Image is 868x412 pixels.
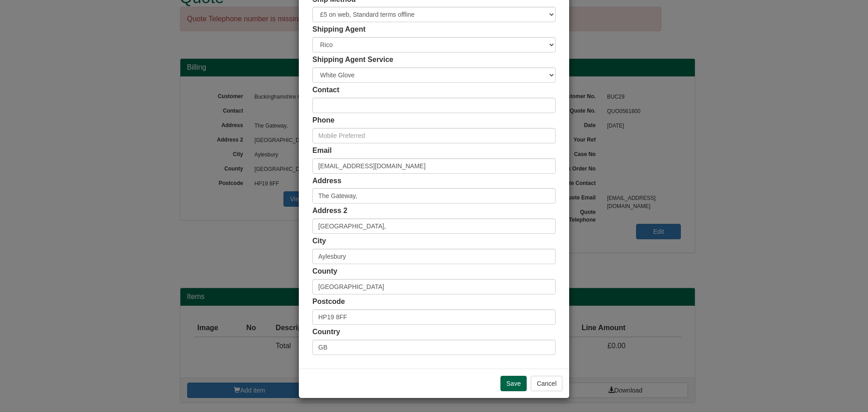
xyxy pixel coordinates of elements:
label: Shipping Agent [312,24,366,35]
input: Mobile Preferred [312,128,556,143]
label: Country [312,327,340,337]
label: Postcode [312,297,345,307]
button: Cancel [531,376,562,391]
label: Email [312,146,332,156]
input: Save [500,376,527,391]
label: Address 2 [312,206,347,216]
label: Address [312,176,341,186]
label: City [312,236,326,246]
label: Phone [312,115,335,126]
label: County [312,266,337,277]
label: Shipping Agent Service [312,55,393,65]
label: Contact [312,85,340,95]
